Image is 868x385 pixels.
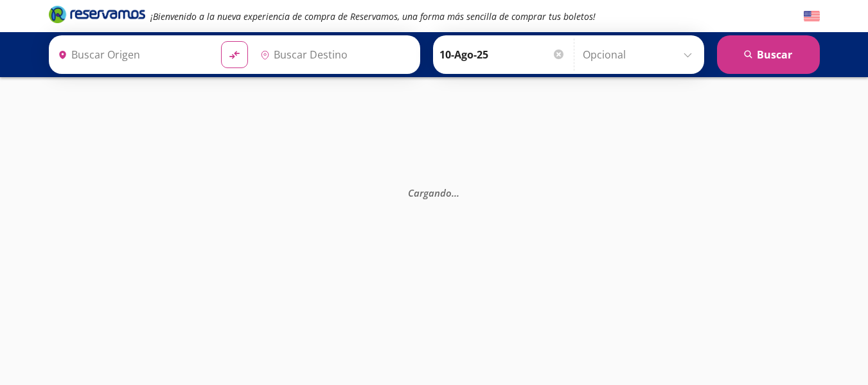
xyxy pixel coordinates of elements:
span: . [452,186,454,199]
button: English [804,8,820,24]
em: ¡Bienvenido a la nueva experiencia de compra de Reservamos, una forma más sencilla de comprar tus... [150,10,596,22]
span: . [454,186,457,199]
i: Brand Logo [49,4,145,24]
input: Opcional [583,39,698,71]
span: . [457,186,459,199]
input: Buscar Origen [53,39,211,71]
input: Elegir Fecha [439,39,565,71]
em: Cargando [408,186,459,199]
a: Brand Logo [49,4,145,28]
button: Buscar [717,35,820,74]
input: Buscar Destino [255,39,413,71]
